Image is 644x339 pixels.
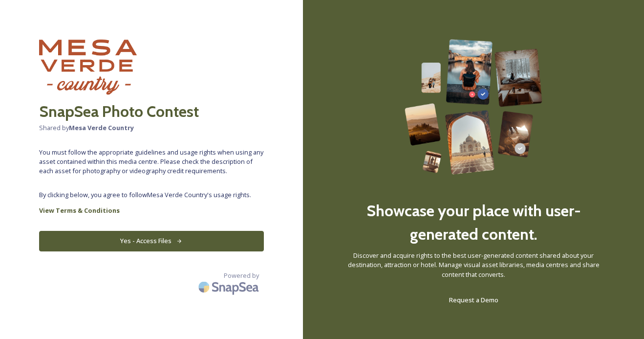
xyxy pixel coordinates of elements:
[39,204,264,216] a: View Terms & Conditions
[39,206,120,215] strong: View Terms & Conditions
[224,271,259,280] span: Powered by
[195,275,264,298] img: SnapSea Logo
[449,294,498,306] a: Request a Demo
[342,199,605,246] h2: Showcase your place with user-generated content.
[39,148,264,176] span: You must follow the appropriate guidelines and usage rights when using any asset contained within...
[342,251,605,279] span: Discover and acquire rights to the best user-generated content shared about your destination, att...
[69,123,134,132] strong: Mesa Verde Country
[39,231,264,251] button: Yes - Access Files
[39,39,137,95] img: download.png
[449,295,498,304] span: Request a Demo
[39,100,264,123] h2: SnapSea Photo Contest
[39,123,264,133] span: Shared by
[39,190,264,200] span: By clicking below, you agree to follow Mesa Verde Country 's usage rights.
[405,39,543,175] img: 63b42ca75bacad526042e722_Group%20154-p-800.png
